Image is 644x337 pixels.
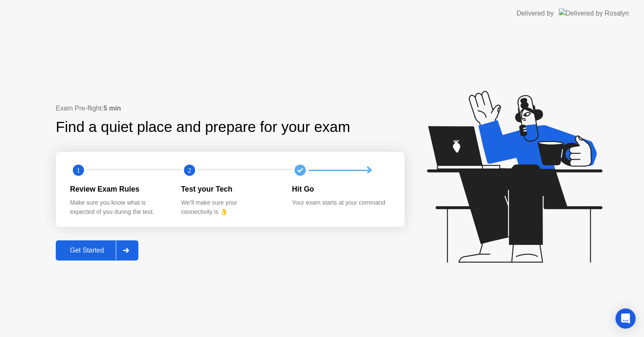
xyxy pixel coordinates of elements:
div: Make sure you know what is expected of you during the test. [70,198,168,216]
div: Review Exam Rules [70,184,168,195]
div: Get Started [58,247,116,254]
div: Hit Go [292,184,390,195]
div: Your exam starts at your command [292,198,390,208]
div: Exam Pre-flight: [56,103,405,113]
img: Delivered by Rosalyn [559,8,629,18]
b: 5 min [104,105,121,112]
div: We’ll make sure your connectivity is 👌 [181,198,279,216]
div: Test your Tech [181,184,279,195]
div: Open Intercom Messenger [615,308,636,329]
text: 2 [188,166,191,174]
div: Find a quiet place and prepare for your exam [56,116,351,138]
text: 1 [77,166,80,174]
button: Get Started [56,240,138,261]
div: Delivered by [517,8,554,18]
